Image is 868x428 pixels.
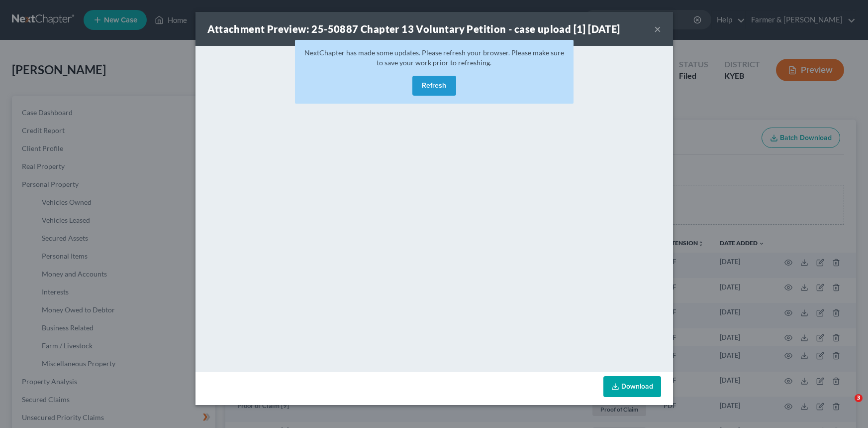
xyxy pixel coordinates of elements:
iframe: <object ng-attr-data='[URL][DOMAIN_NAME]' type='application/pdf' width='100%' height='650px'></ob... [195,46,673,370]
button: Refresh [412,76,456,96]
button: × [654,23,661,35]
span: 3 [855,394,863,402]
a: Download [603,376,661,397]
iframe: Intercom live chat [834,394,858,418]
span: NextChapter has made some updates. Please refresh your browser. Please make sure to save your wor... [304,48,564,67]
strong: Attachment Preview: 25-50887 Chapter 13 Voluntary Petition - case upload [1] [DATE] [207,23,620,35]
